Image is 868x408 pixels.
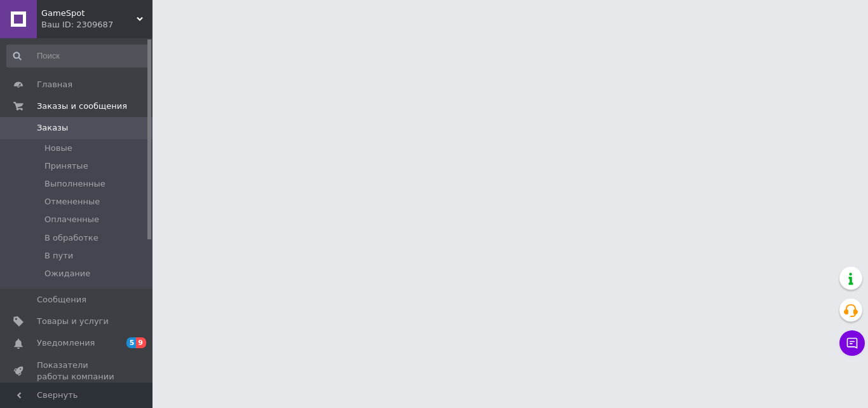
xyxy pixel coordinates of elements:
[44,160,88,172] span: Принятые
[44,178,105,190] span: Выполненные
[41,19,153,31] div: Ваш ID: 2309687
[839,330,865,356] button: Чат с покупателем
[41,8,137,19] span: GameSpot
[37,101,127,112] span: Заказы и сообщения
[37,294,86,306] span: Сообщения
[136,337,146,348] span: 9
[44,214,99,225] span: Оплаченные
[44,143,72,154] span: Новые
[37,122,68,134] span: Заказы
[44,250,73,262] span: В пути
[44,196,100,208] span: Отмененные
[6,45,150,67] input: Поиск
[44,268,90,279] span: Ожидание
[44,232,98,244] span: В обработке
[37,316,109,327] span: Товары и услуги
[37,79,72,90] span: Главная
[37,337,95,349] span: Уведомления
[126,337,137,348] span: 5
[37,360,118,383] span: Показатели работы компании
